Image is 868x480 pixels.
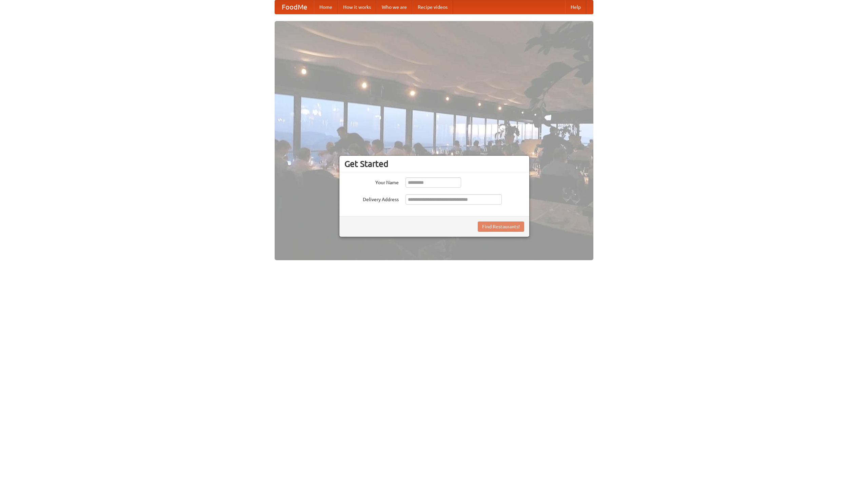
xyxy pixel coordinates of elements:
a: Help [565,0,586,14]
label: Delivery Address [344,194,399,203]
a: Who we are [376,0,412,14]
a: How it works [338,0,376,14]
h3: Get Started [344,159,524,169]
button: Find Restaurants! [478,222,524,232]
a: Home [314,0,338,14]
label: Your Name [344,177,399,186]
a: Recipe videos [412,0,453,14]
a: FoodMe [275,0,314,14]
